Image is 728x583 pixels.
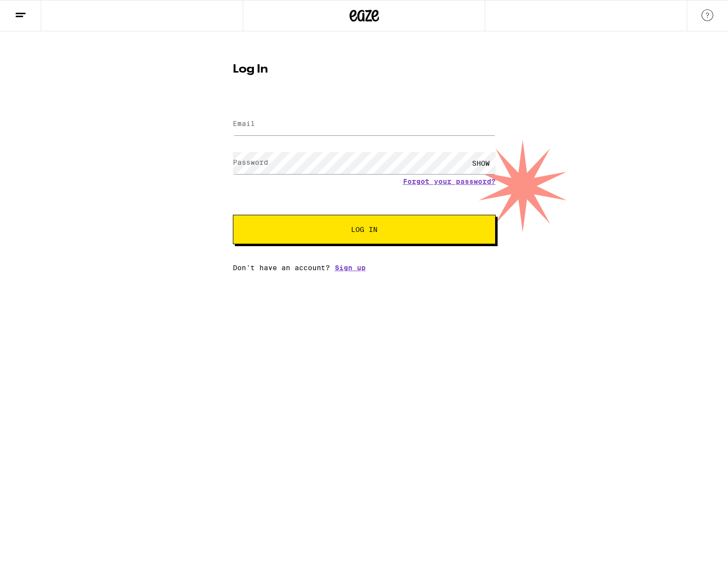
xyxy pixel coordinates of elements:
label: Password [233,158,268,166]
a: Forgot your password? [403,177,496,185]
div: SHOW [466,152,496,174]
label: Email [233,120,255,127]
h1: Log In [233,64,496,76]
a: Sign up [335,264,366,272]
input: Email [233,113,496,135]
div: Don't have an account? [233,264,496,272]
button: Log In [233,215,496,244]
span: Log In [351,226,377,233]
